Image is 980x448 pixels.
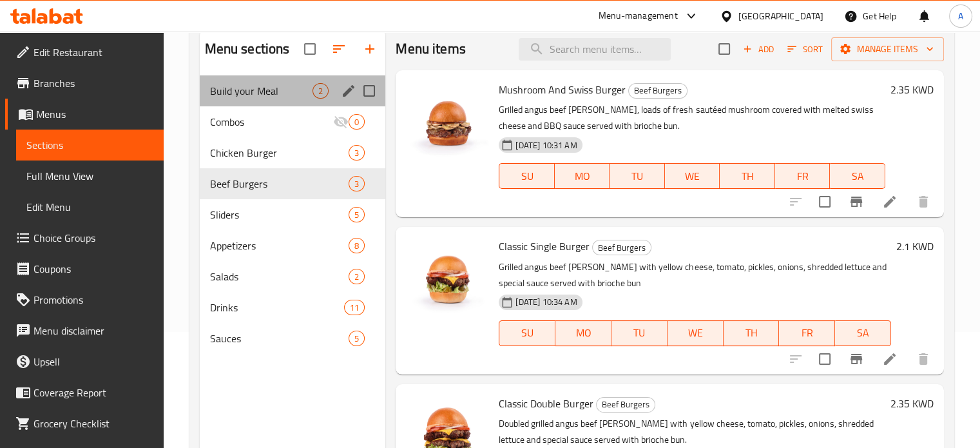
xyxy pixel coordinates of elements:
[561,324,606,342] span: MO
[210,300,345,315] span: Drinks
[200,261,386,292] div: Salads2
[313,85,328,97] span: 2
[34,44,153,60] span: Edit Restaurant
[349,178,364,190] span: 3
[200,137,386,168] div: Chicken Burger3
[333,114,349,130] svg: Inactive section
[835,167,880,186] span: SA
[5,222,164,253] a: Choice Groups
[349,240,364,252] span: 8
[741,42,776,57] span: Add
[349,333,364,345] span: 5
[34,230,153,246] span: Choice Groups
[210,114,334,130] span: Combos
[555,163,610,189] button: MO
[729,324,774,342] span: TH
[738,39,779,59] button: Add
[629,83,687,98] span: Beef Burgers
[5,37,164,68] a: Edit Restaurant
[720,163,775,189] button: TH
[349,207,365,222] div: items
[896,237,934,255] h6: 2.1 KWD
[841,186,872,217] button: Branch-specific-item
[499,259,891,291] p: Grilled angus beef [PERSON_NAME] with yellow cheese, tomato, pickles, onions, shredded lettuce an...
[908,344,939,375] button: delete
[36,106,153,122] span: Menus
[779,39,831,59] span: Sort items
[510,139,582,151] span: [DATE] 10:31 AM
[345,302,364,314] span: 11
[830,163,885,189] button: SA
[349,271,364,283] span: 2
[200,199,386,230] div: Sliders5
[882,194,898,209] a: Edit menu item
[510,296,582,308] span: [DATE] 10:34 AM
[725,167,770,186] span: TH
[406,81,488,163] img: Mushroom And Swiss Burger
[835,320,891,346] button: SA
[780,167,825,186] span: FR
[673,324,718,342] span: WE
[210,83,313,99] span: Build your Meal
[668,320,724,346] button: WE
[349,331,365,346] div: items
[200,230,386,261] div: Appetizers8
[349,145,365,161] div: items
[499,237,590,256] span: Classic Single Burger
[5,99,164,130] a: Menus
[504,167,549,186] span: SU
[787,42,823,57] span: Sort
[840,324,886,342] span: SA
[339,81,358,101] button: edit
[34,354,153,369] span: Upsell
[5,377,164,408] a: Coverage Report
[738,39,779,59] span: Add item
[499,320,555,346] button: SU
[344,300,365,315] div: items
[5,253,164,284] a: Coupons
[890,81,934,99] h6: 2.35 KWD
[599,8,678,24] div: Menu-management
[34,292,153,307] span: Promotions
[665,163,720,189] button: WE
[34,261,153,277] span: Coupons
[16,191,164,222] a: Edit Menu
[349,209,364,221] span: 5
[200,70,386,359] nav: Menu sections
[34,385,153,400] span: Coverage Report
[499,80,626,99] span: Mushroom And Swiss Burger
[593,240,651,255] span: Beef Burgers
[775,163,831,189] button: FR
[210,331,349,346] span: Sauces
[519,38,671,61] input: search
[841,41,934,57] span: Manage items
[210,176,349,191] span: Beef Burgers
[615,167,660,186] span: TU
[784,39,826,59] button: Sort
[5,315,164,346] a: Menu disclaimer
[349,114,365,130] div: items
[738,9,823,23] div: [GEOGRAPHIC_DATA]
[34,416,153,431] span: Grocery Checklist
[5,346,164,377] a: Upsell
[958,9,963,23] span: A
[882,351,898,367] a: Edit menu item
[200,75,386,106] div: Build your Meal2edit
[26,137,153,153] span: Sections
[555,320,611,346] button: MO
[349,116,364,128] span: 0
[200,292,386,323] div: Drinks11
[617,324,662,342] span: TU
[779,320,835,346] button: FR
[205,39,290,59] h2: Menu sections
[499,163,554,189] button: SU
[16,161,164,191] a: Full Menu View
[34,323,153,338] span: Menu disclaimer
[504,324,550,342] span: SU
[560,167,605,186] span: MO
[200,106,386,137] div: Combos0
[724,320,780,346] button: TH
[26,168,153,184] span: Full Menu View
